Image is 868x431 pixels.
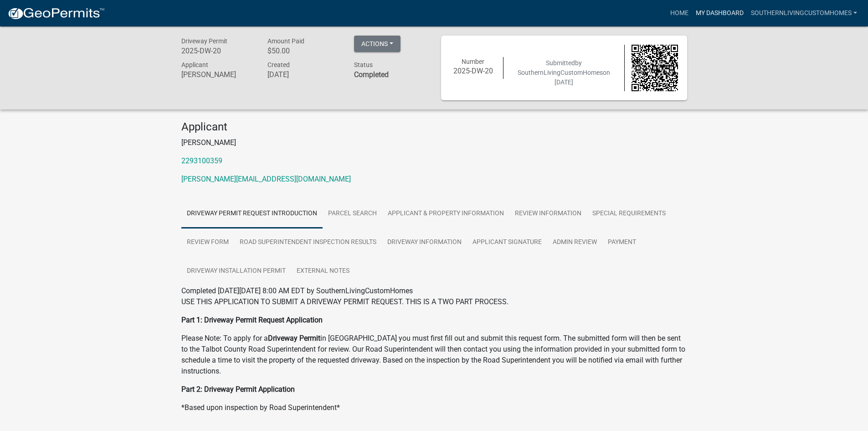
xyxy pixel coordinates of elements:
span: Driveway Permit [181,37,227,45]
strong: Part 2: Driveway Permit Application [181,385,295,394]
h6: [DATE] [267,70,340,79]
span: Status [354,61,373,68]
p: [PERSON_NAME] [181,137,687,148]
a: Home [667,5,692,22]
h6: $50.00 [267,47,340,55]
strong: Driveway Permit [268,334,320,343]
a: Driveway Permit Request Introduction [181,199,323,228]
button: Actions [354,36,401,52]
a: Special Requirements [587,199,671,228]
a: SouthernLivingCustomHomes [747,5,861,22]
strong: Completed [354,70,389,79]
p: *Based upon inspection by Road Superintendent* [181,402,687,413]
a: My Dashboard [692,5,747,22]
span: Completed [DATE][DATE] 8:00 AM EDT by SouthernLivingCustomHomes [181,286,413,295]
span: Amount Paid [267,37,304,45]
a: [PERSON_NAME][EMAIL_ADDRESS][DOMAIN_NAME] [181,175,351,183]
a: Parcel search [323,199,382,228]
a: Driveway Installation Permit [181,257,291,286]
p: Please Note: To apply for a in [GEOGRAPHIC_DATA] you must first fill out and submit this request ... [181,333,687,377]
img: QR code [632,45,678,91]
a: Applicant Signature [467,228,547,257]
h4: Applicant [181,120,687,134]
a: External Notes [291,257,355,286]
a: Driveway Information [382,228,467,257]
a: 2293100359 [181,156,222,165]
span: Number [462,58,484,65]
h6: 2025-DW-20 [450,67,497,75]
a: Admin Review [547,228,602,257]
a: Review Form [181,228,234,257]
a: Payment [602,228,642,257]
strong: Part 1: Driveway Permit Request Application [181,316,323,324]
a: Review Information [509,199,587,228]
a: Applicant & Property Information [382,199,509,228]
span: Created [267,61,290,68]
span: Submitted on [DATE] [518,59,610,86]
h6: [PERSON_NAME] [181,70,254,79]
h6: 2025-DW-20 [181,47,254,55]
a: Road Superintendent Inspection Results [234,228,382,257]
span: Applicant [181,61,208,68]
p: USE THIS APPLICATION TO SUBMIT A DRIVEWAY PERMIT REQUEST. THIS IS A TWO PART PROCESS. [181,296,687,307]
